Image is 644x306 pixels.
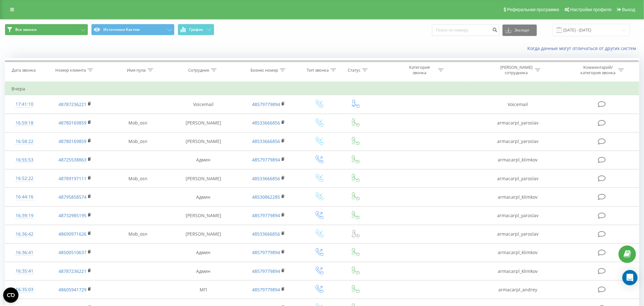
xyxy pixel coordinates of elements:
div: Сотрудник [188,68,209,73]
td: Админ [169,151,237,169]
a: 48579779894 [252,157,280,163]
div: Имя пула [127,68,146,73]
a: 48579779894 [252,101,280,107]
td: Вчера [5,82,639,95]
td: armacarpl_yaroslav [469,114,566,132]
a: 48533666856 [252,138,280,144]
td: armacarpl_klimkov [469,188,566,206]
span: Реферальная программа [507,7,559,12]
td: Админ [169,262,237,281]
a: 48780169859 [58,138,86,144]
button: Источники Кастом [91,24,175,35]
td: armacarpl_klimkov [469,243,566,262]
a: 48787236221 [58,101,86,107]
td: Voicemail [469,95,566,114]
div: 16:55:53 [11,154,37,166]
a: 48579779894 [252,287,280,293]
div: 17:41:10 [11,98,37,110]
a: 48533666856 [252,175,280,181]
button: Экспорт [503,25,537,36]
a: 48530862285 [252,194,280,200]
td: armacarpl_yaroslav [469,132,566,151]
td: armacarpl_klimkov [469,151,566,169]
div: Бизнес номер [250,68,278,73]
button: График [178,24,214,35]
td: armacarpl_yaroslav [469,169,566,188]
a: 48780169859 [58,120,86,126]
span: График [189,27,203,32]
a: 48732985195 [58,212,86,218]
td: armacarpl_yaroslav [469,225,566,243]
a: 48787236221 [58,268,86,274]
div: Тип звонка [307,68,329,73]
span: Выход [622,7,635,12]
td: [PERSON_NAME] [169,206,237,225]
div: Номер клиента [55,68,86,73]
div: Дата звонка [12,68,36,73]
input: Поиск по номеру [432,25,499,36]
td: Mob_osn [106,169,169,188]
a: 48725538863 [58,157,86,163]
td: armacarpl_yaroslav [469,206,566,225]
td: [PERSON_NAME] [169,169,237,188]
a: 48789197111 [58,175,86,181]
div: 16:58:22 [11,135,37,148]
div: Категория звонка [402,65,436,75]
td: [PERSON_NAME] [169,114,237,132]
td: Админ [169,243,237,262]
a: 48579779894 [252,268,280,274]
span: Настройки профиля [570,7,612,12]
div: 16:52:22 [11,172,37,185]
div: 16:59:18 [11,117,37,129]
a: 48579779894 [252,212,280,218]
div: 16:39:19 [11,210,37,222]
td: МП [169,281,237,299]
button: Все звонки [5,24,88,35]
div: 16:35:03 [11,283,37,296]
div: Open Intercom Messenger [622,270,638,285]
a: 48605941729 [58,287,86,293]
a: 48533666856 [252,231,280,237]
div: Комментарий/категория звонка [579,65,617,75]
a: 48795858574 [58,194,86,200]
div: 16:35:41 [11,265,37,277]
div: [PERSON_NAME] сотрудника [499,65,533,75]
div: 16:36:41 [11,246,37,259]
div: 16:36:42 [11,228,37,240]
button: Open CMP widget [3,288,18,303]
td: armacarpl_klimkov [469,262,566,281]
td: Mob_osn [106,114,169,132]
a: 48500510637 [58,249,86,255]
td: Voicemail [169,95,237,114]
span: Все звонки [15,27,37,32]
td: Mob_osn [106,132,169,151]
td: [PERSON_NAME] [169,132,237,151]
a: Когда данные могут отличаться от других систем [527,45,639,51]
a: 48533666856 [252,120,280,126]
div: 16:44:16 [11,191,37,203]
a: 48579779894 [252,249,280,255]
td: armacarpl_andrey [469,281,566,299]
td: Mob_osn [106,225,169,243]
a: 48690971626 [58,231,86,237]
div: Статус [348,68,360,73]
td: [PERSON_NAME] [169,225,237,243]
td: Админ [169,188,237,206]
